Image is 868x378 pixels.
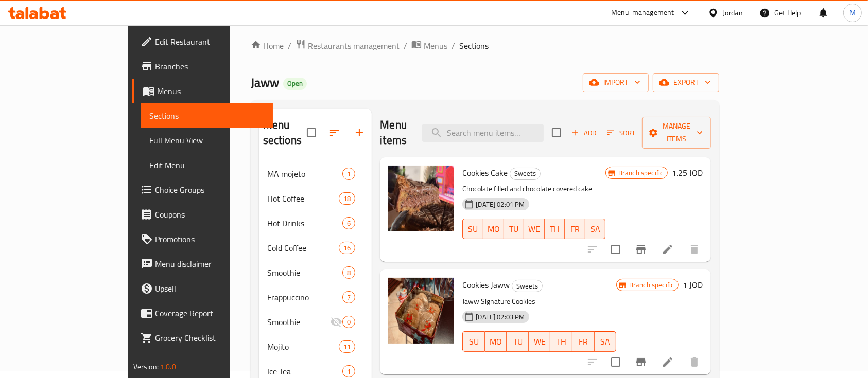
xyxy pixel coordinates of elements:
[565,219,585,239] button: FR
[141,128,273,153] a: Full Menu View
[267,291,342,303] span: Frappuccino
[132,177,273,202] a: Choice Groups
[380,117,410,148] h2: Menu items
[343,169,355,179] span: 1
[343,317,355,327] span: 0
[472,312,529,322] span: [DATE] 02:03 PM
[599,334,613,349] span: SA
[155,307,265,319] span: Coverage Report
[528,222,540,237] span: WE
[339,194,355,204] span: 18
[683,278,703,292] h6: 1 JOD
[339,342,355,352] span: 11
[342,291,355,303] div: items
[339,243,355,253] span: 16
[149,110,265,122] span: Sections
[155,60,265,73] span: Branches
[155,233,265,245] span: Promotions
[723,7,743,19] div: Jordan
[589,222,601,237] span: SA
[259,260,372,285] div: Smoothie8
[160,360,176,373] span: 1.0.0
[545,219,565,239] button: TH
[283,78,307,90] div: Open
[347,120,372,145] button: Add section
[662,243,674,256] a: Edit menu item
[569,222,581,237] span: FR
[512,280,542,292] span: Sweets
[462,277,510,293] span: Cookies Jaww
[132,251,273,276] a: Menu disclaimer
[251,71,279,94] span: Jaww
[524,219,544,239] button: WE
[263,117,307,148] h2: Menu sections
[330,316,342,328] svg: Inactive section
[267,192,339,205] div: Hot Coffee
[642,117,711,149] button: Manage items
[672,166,703,180] h6: 1.25 JOD
[549,222,561,237] span: TH
[132,54,273,79] a: Branches
[605,351,627,373] span: Select to update
[682,350,707,374] button: delete
[546,122,567,143] span: Select section
[529,331,551,352] button: WE
[339,340,355,353] div: items
[577,334,591,349] span: FR
[342,365,355,377] div: items
[267,242,339,254] span: Cold Coffee
[567,125,600,141] span: Add item
[572,331,595,352] button: FR
[512,280,543,292] div: Sweets
[404,40,407,52] li: /
[462,183,605,195] p: Chocolate filled and chocolate covered cake
[510,168,541,180] div: Sweets
[459,40,489,52] span: Sections
[604,125,638,141] button: Sort
[388,166,454,231] img: Cookies Cake
[141,103,273,128] a: Sections
[343,367,355,376] span: 1
[342,168,355,180] div: items
[267,340,339,353] div: Mojito
[462,219,483,239] button: SU
[533,334,547,349] span: WE
[308,40,400,52] span: Restaurants management
[132,202,273,227] a: Coupons
[259,334,372,359] div: Mojito11
[388,278,454,344] img: Cookies Jaww
[267,217,342,229] span: Hot Drinks
[508,222,520,237] span: TU
[682,237,707,262] button: delete
[600,125,642,141] span: Sort items
[267,168,342,180] span: MA mojeto
[283,79,307,88] span: Open
[424,40,447,52] span: Menus
[595,331,617,352] button: SA
[570,127,598,139] span: Add
[267,365,342,377] span: Ice Tea
[267,266,342,279] div: Smoothie
[132,326,273,350] a: Grocery Checklist
[849,7,856,19] span: M
[259,186,372,211] div: Hot Coffee18
[132,79,273,103] a: Menus
[653,73,719,92] button: export
[591,76,640,89] span: import
[259,285,372,310] div: Frappuccino7
[554,334,568,349] span: TH
[301,122,322,143] span: Select all sections
[339,192,355,205] div: items
[583,73,649,92] button: import
[661,76,711,89] span: export
[507,331,529,352] button: TU
[467,222,479,237] span: SU
[662,356,674,368] a: Edit menu item
[149,134,265,147] span: Full Menu View
[489,334,503,349] span: MO
[607,127,635,139] span: Sort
